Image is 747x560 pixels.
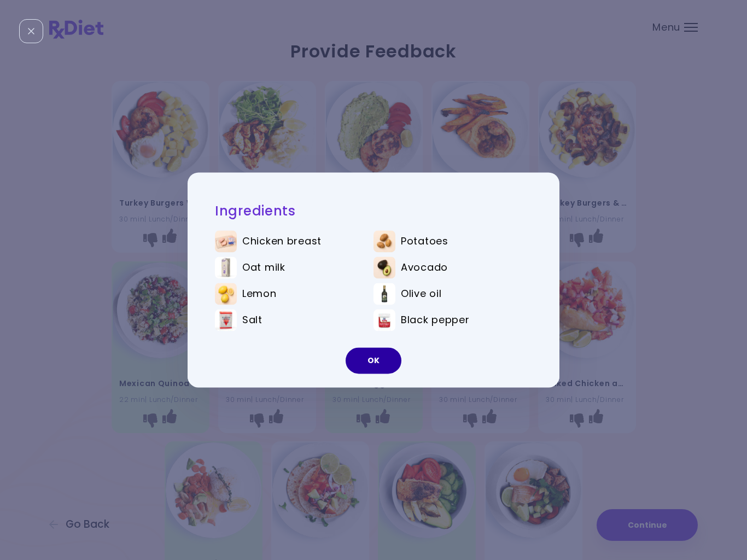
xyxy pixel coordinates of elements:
span: Potatoes [401,236,448,248]
span: Salt [242,314,262,326]
span: Chicken breast [242,236,322,248]
span: Olive oil [401,288,441,300]
button: OK [346,348,401,374]
span: Oat milk [242,262,285,274]
div: Close [19,19,43,43]
span: Black pepper [401,314,470,326]
span: Avocado [401,262,448,274]
h2: Ingredients [215,202,532,219]
span: Lemon [242,288,277,300]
